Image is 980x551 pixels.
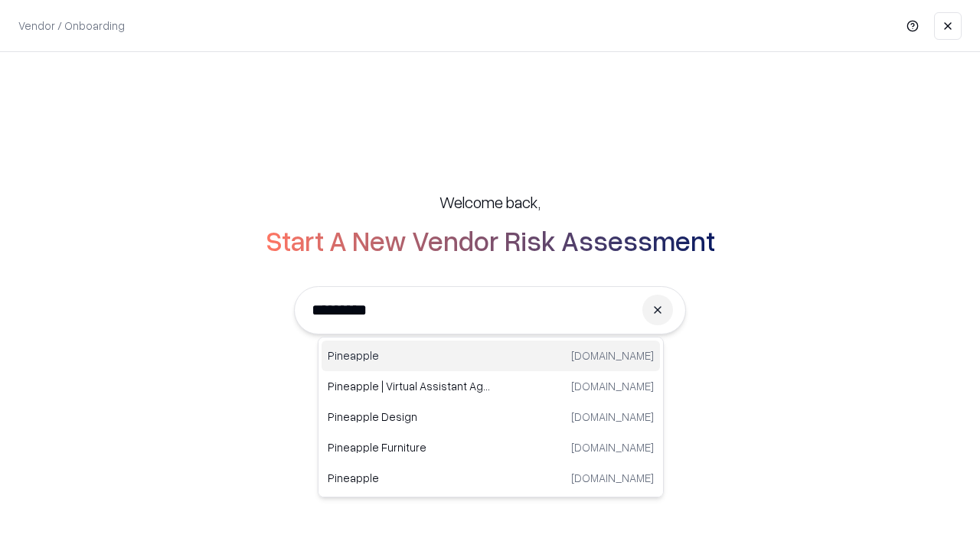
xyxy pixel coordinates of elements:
p: Pineapple Design [328,409,491,425]
p: [DOMAIN_NAME] [571,378,654,394]
p: Pineapple | Virtual Assistant Agency [328,378,491,394]
p: Pineapple [328,470,491,486]
p: [DOMAIN_NAME] [571,439,654,455]
p: [DOMAIN_NAME] [571,409,654,425]
p: Pineapple Furniture [328,439,491,455]
div: Suggestions [318,337,664,497]
p: [DOMAIN_NAME] [571,470,654,486]
h2: Start A New Vendor Risk Assessment [266,225,715,256]
h5: Welcome back, [439,191,541,213]
p: Pineapple [328,347,491,364]
p: [DOMAIN_NAME] [571,347,654,364]
p: Vendor / Onboarding [18,18,125,34]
